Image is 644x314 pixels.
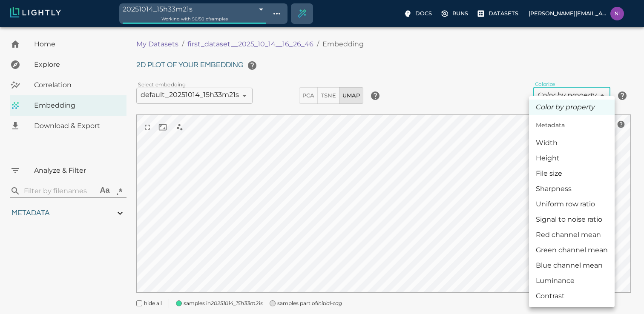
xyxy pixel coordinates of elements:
li: Red channel mean [529,227,615,243]
li: Width [529,135,615,151]
li: Signal to noise ratio [529,212,615,227]
li: Metadata [529,115,615,135]
li: Sharpness [529,181,615,197]
li: Height [529,151,615,166]
li: File size [529,166,615,181]
li: Luminance [529,273,615,288]
li: Green channel mean [529,243,615,258]
li: Blue channel mean [529,258,615,273]
i: Color by property [536,102,595,112]
li: Contrast [529,288,615,304]
li: Uniform row ratio [529,197,615,212]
